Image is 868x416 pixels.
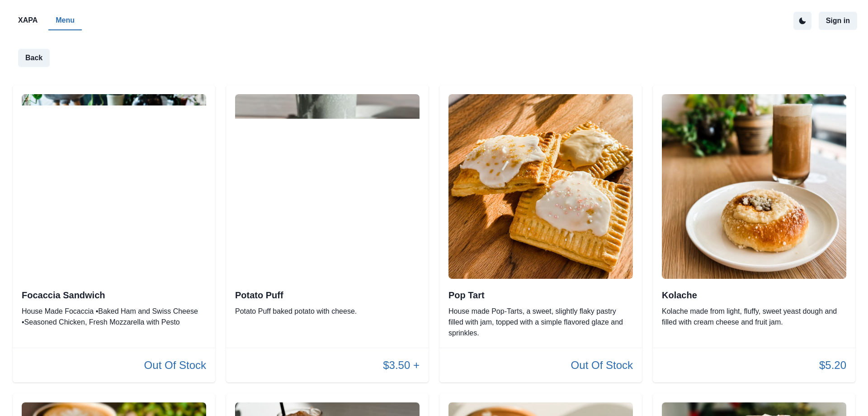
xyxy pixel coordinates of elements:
img: original.jpeg [235,94,420,279]
p: XAPA [18,15,38,26]
img: original.jpeg [662,94,846,279]
h2: Pop Tart [448,290,633,301]
div: Focaccia SandwichHouse Made Focaccia •Baked Ham and Swiss Cheese •Seasoned Chicken, Fresh Mozzare... [13,85,215,383]
button: active dark theme mode [793,12,811,30]
p: House Made Focaccia •Baked Ham and Swiss Cheese •Seasoned Chicken, Fresh Mozzarella with Pesto [22,306,206,328]
p: Kolache made from light, fluffy, sweet yeast dough and filled with cream cheese and fruit jam. [662,306,846,328]
p: $5.20 [819,357,846,373]
p: Potato Puff baked potato with cheese. [235,306,420,317]
p: $3.50 + [383,357,420,373]
p: House made Pop-Tarts, a sweet, slightly flaky pastry filled with jam, topped with a simple flavor... [448,306,633,339]
div: KolacheKolache made from light, fluffy, sweet yeast dough and filled with cream cheese and fruit ... [653,85,855,383]
p: Out Of Stock [571,357,633,373]
div: Potato PuffPotato Puff baked potato with cheese.$3.50 + [226,85,429,383]
img: original.jpeg [448,94,633,279]
div: Pop TartHouse made Pop-Tarts, a sweet, slightly flaky pastry filled with jam, topped with a simpl... [439,85,642,383]
button: Back [18,49,50,67]
h2: Kolache [662,290,846,301]
img: original.jpeg [22,94,206,279]
h2: Focaccia Sandwich [22,290,206,301]
button: Sign in [819,12,857,30]
h2: Potato Puff [235,290,420,301]
p: Menu [56,15,75,26]
p: Out Of Stock [144,357,206,373]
